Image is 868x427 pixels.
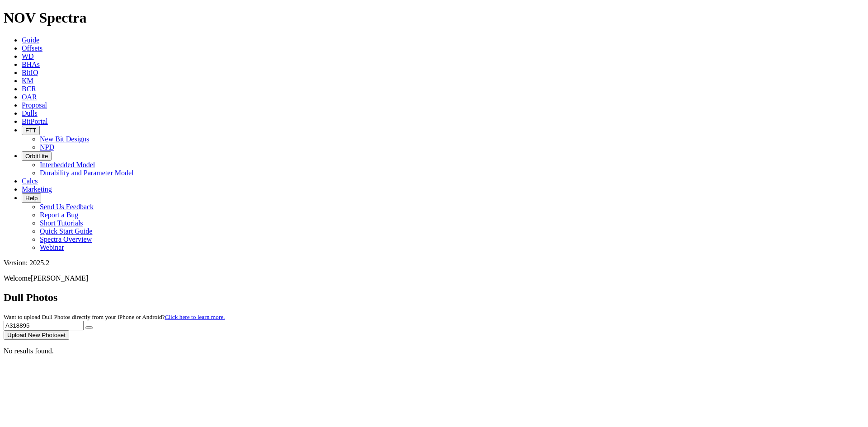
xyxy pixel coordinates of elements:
[22,61,40,68] a: BHAs
[4,291,864,304] h2: Dull Photos
[4,330,69,340] button: Upload New Photoset
[22,177,38,185] a: Calcs
[22,151,52,161] button: OrbitLite
[25,195,38,202] span: Help
[4,9,864,26] h1: NOV Spectra
[4,259,864,267] div: Version: 2025.2
[22,93,37,101] a: OAR
[22,109,38,117] a: Dulls
[165,314,225,320] a: Click here to learn more.
[22,52,34,60] a: WD
[22,69,38,76] a: BitIQ
[22,117,48,125] a: BitPortal
[40,135,89,143] a: New Bit Designs
[40,219,83,227] a: Short Tutorials
[40,169,134,177] a: Durability and Parameter Model
[22,193,41,203] button: Help
[4,314,225,320] small: Want to upload Dull Photos directly from your iPhone or Android?
[22,126,40,135] button: FTT
[40,227,92,235] a: Quick Start Guide
[4,347,864,355] p: No results found.
[40,203,94,211] a: Send Us Feedback
[25,127,36,134] span: FTT
[40,235,92,243] a: Spectra Overview
[22,44,42,52] a: Offsets
[4,274,864,282] p: Welcome
[22,185,52,193] a: Marketing
[40,143,54,151] a: NPD
[40,161,95,169] a: Interbedded Model
[22,101,47,109] a: Proposal
[25,153,48,160] span: OrbitLite
[22,36,39,44] a: Guide
[22,77,33,84] a: KM
[40,211,78,219] a: Report a Bug
[4,321,84,330] input: Search Serial Number
[31,274,88,282] span: [PERSON_NAME]
[40,244,64,251] a: Webinar
[22,85,36,93] a: BCR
